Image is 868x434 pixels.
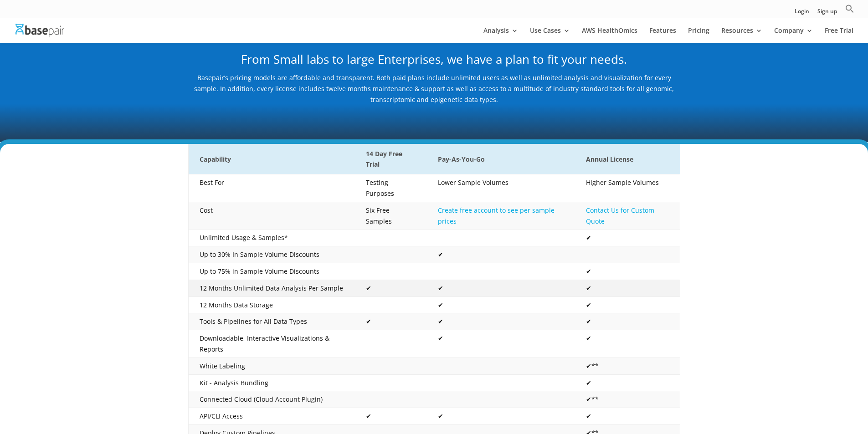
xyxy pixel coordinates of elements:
[427,313,575,330] td: ✔
[188,374,355,391] td: Kit - Analysis Bundling
[15,24,64,37] img: Basepair
[530,27,570,43] a: Use Cases
[188,202,355,230] td: Cost
[582,27,637,43] a: AWS HealthOmics
[355,174,427,202] td: Testing Purposes
[188,391,355,408] td: Connected Cloud (Cloud Account Plugin)
[188,174,355,202] td: Best For
[822,388,857,423] iframe: Drift Widget Chat Controller
[188,357,355,374] td: White Labeling
[427,408,575,425] td: ✔
[575,263,680,280] td: ✔
[355,408,427,425] td: ✔
[355,202,427,230] td: Six Free Samples
[188,313,355,330] td: Tools & Pipelines for All Data Types
[688,27,709,43] a: Pricing
[355,280,427,296] td: ✔
[427,296,575,313] td: ✔
[427,174,575,202] td: Lower Sample Volumes
[194,73,674,104] span: Basepair’s pricing models are affordable and transparent. Both paid plans include unlimited users...
[427,330,575,358] td: ✔
[188,144,355,174] th: Capability
[188,51,680,73] h2: From Small labs to large Enterprises, we have a plan to fit your needs.
[188,280,355,296] td: 12 Months Unlimited Data Analysis Per Sample
[575,296,680,313] td: ✔
[188,263,355,280] td: Up to 75% in Sample Volume Discounts
[575,230,680,246] td: ✔
[575,280,680,296] td: ✔
[483,27,518,43] a: Analysis
[427,144,575,174] th: Pay-As-You-Go
[355,144,427,174] th: 14 Day Free Trial
[427,280,575,296] td: ✔
[586,206,654,225] a: Contact Us for Custom Quote
[438,206,555,225] a: Create free account to see per sample prices
[721,27,762,43] a: Resources
[188,230,355,246] td: Unlimited Usage & Samples*
[188,408,355,425] td: API/CLI Access
[845,4,854,18] a: Search Icon Link
[575,408,680,425] td: ✔
[845,4,854,13] svg: Search
[575,313,680,330] td: ✔
[575,374,680,391] td: ✔
[355,313,427,330] td: ✔
[825,27,853,43] a: Free Trial
[575,174,680,202] td: Higher Sample Volumes
[427,246,575,263] td: ✔
[795,9,809,18] a: Login
[188,246,355,263] td: Up to 30% In Sample Volume Discounts
[649,27,676,43] a: Features
[188,330,355,358] td: Downloadable, Interactive Visualizations & Reports
[575,144,680,174] th: Annual License
[188,296,355,313] td: 12 Months Data Storage
[774,27,813,43] a: Company
[817,9,837,18] a: Sign up
[575,330,680,358] td: ✔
